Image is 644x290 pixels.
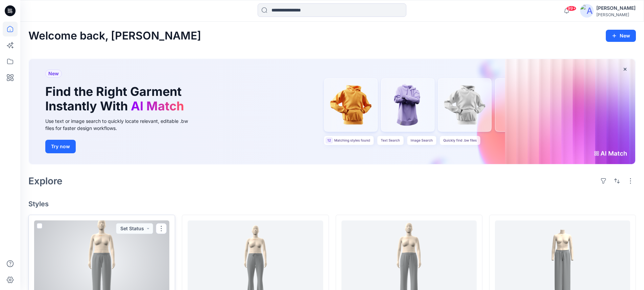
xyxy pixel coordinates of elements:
button: Try now [45,140,76,153]
img: avatar [580,4,594,18]
h2: Explore [28,176,63,186]
span: AI Match [131,99,184,113]
div: [PERSON_NAME] [596,4,636,12]
h4: Styles [28,200,636,208]
span: 99+ [566,6,576,11]
h2: Welcome back, [PERSON_NAME] [28,30,201,42]
div: Use text or image search to quickly locate relevant, editable .bw files for faster design workflows. [45,117,197,132]
h1: Find the Right Garment Instantly With [45,84,187,113]
button: New [606,30,636,42]
span: New [48,70,59,78]
div: [PERSON_NAME] [596,12,636,17]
